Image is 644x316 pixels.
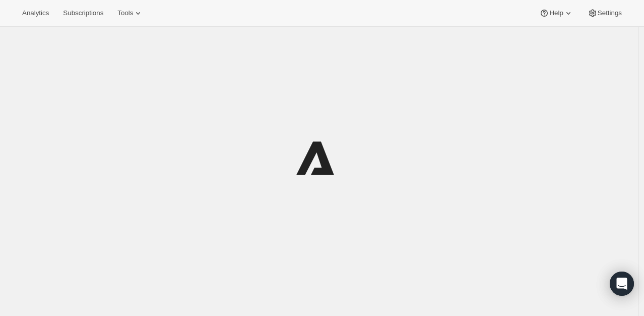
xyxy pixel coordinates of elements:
[549,9,563,17] span: Help
[22,9,49,17] span: Analytics
[16,6,55,20] button: Analytics
[598,9,622,17] span: Settings
[582,6,628,20] button: Settings
[57,6,109,20] button: Subscriptions
[533,6,579,20] button: Help
[117,9,133,17] span: Tools
[111,6,149,20] button: Tools
[610,272,634,296] div: Open Intercom Messenger
[63,9,103,17] span: Subscriptions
